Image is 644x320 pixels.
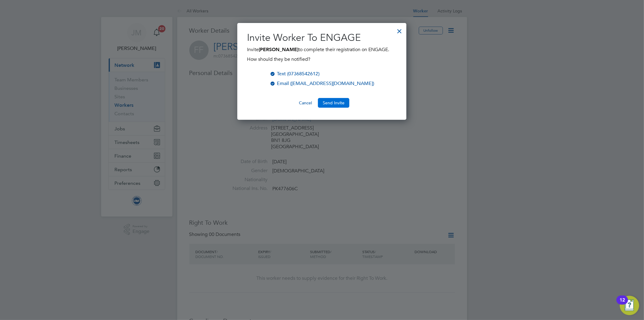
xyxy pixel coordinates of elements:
div: Email ([EMAIL_ADDRESS][DOMAIN_NAME]) [277,80,374,87]
button: Cancel [294,98,317,108]
div: Text (07368542612) [277,70,319,77]
b: [PERSON_NAME] [259,47,298,52]
h2: Invite Worker To ENGAGE [247,31,397,44]
div: 12 [620,300,625,308]
div: How should they be notified? [247,53,397,63]
button: Send Invite [318,98,349,108]
div: Invite to complete their registration on ENGAGE. [247,46,397,63]
button: Open Resource Center, 12 new notifications [620,296,639,315]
